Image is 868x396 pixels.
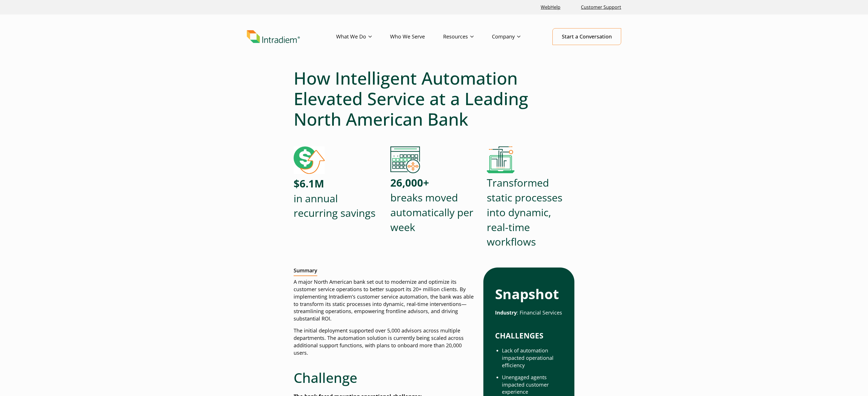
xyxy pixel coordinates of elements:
p: A major North American bank set out to modernize and optimize its customer service operations to ... [294,278,474,322]
a: Resources [443,28,492,45]
a: Customer Support [579,1,623,13]
li: Lack of automation impacted operational efficiency [502,347,563,369]
strong: Industry [495,309,517,316]
p: breaks moved automatically per week [390,175,478,234]
a: Company [492,28,539,45]
h2: Challenge [294,370,474,386]
h1: How Intelligent Automation Elevated Service at a Leading North American Bank [294,68,574,129]
p: in annual recurring savings [294,176,381,221]
a: Start a Conversation [552,28,621,45]
strong: Snapshot [495,285,559,303]
p: The initial deployment supported over 5,000 advisors across multiple departments. The automation ... [294,327,474,357]
a: Link opens in a new window [538,1,563,13]
strong: $6.1M [294,177,324,191]
a: Link to homepage of Intradiem [247,30,336,43]
img: Intradiem [247,30,300,43]
p: : Financial Services [495,309,563,317]
li: Unengaged agents impacted customer experience [502,374,563,396]
a: What We Do [336,28,390,45]
strong: CHALLENGES [495,330,543,341]
h2: Summary [294,268,317,276]
a: Who We Serve [390,28,443,45]
p: Transformed static processes into dynamic, real-time workflows [487,175,574,249]
strong: 26,000+ [390,176,429,190]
